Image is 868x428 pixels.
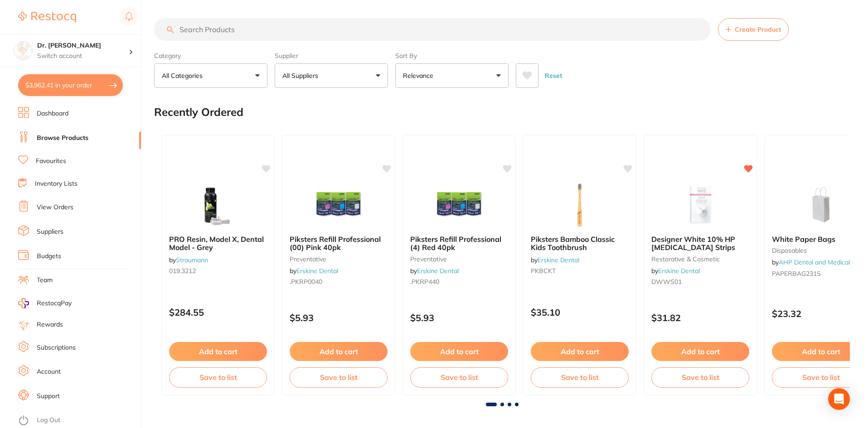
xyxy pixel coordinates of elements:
[395,52,509,60] label: Sort By
[290,235,388,252] b: Piksters Refill Professional (00) Pink 40pk
[37,343,76,352] a: Subscriptions
[154,106,243,119] h2: Recently Ordered
[176,256,208,264] a: Straumann
[410,255,508,263] small: preventative
[290,255,388,263] small: preventative
[37,299,72,308] span: RestocqPay
[37,276,53,285] a: Team
[37,392,60,401] a: Support
[37,367,61,376] a: Account
[18,74,123,96] button: $3,962.41 in your order
[772,258,850,266] span: by
[395,63,509,88] button: Relevance
[36,157,66,166] a: Favourites
[37,416,60,425] a: Log Out
[538,256,579,264] a: Erskine Dental
[671,183,730,228] img: Designer White 10% HP Whitening Strips
[35,179,78,188] a: Inventory Lists
[290,342,388,361] button: Add to cart
[37,252,61,261] a: Budgets
[37,52,129,61] p: Switch account
[531,342,629,361] button: Add to cart
[828,388,850,410] div: Open Intercom Messenger
[542,63,565,88] button: Reset
[531,267,629,274] small: PKBCKT
[154,18,711,41] input: Search Products
[531,367,629,387] button: Save to list
[290,367,388,387] button: Save to list
[189,183,247,228] img: PRO Resin, Model X, Dental Model - Grey
[651,255,749,263] small: restorative & cosmetic
[37,320,63,329] a: Rewards
[169,367,267,387] button: Save to list
[169,307,267,317] p: $284.55
[735,26,781,33] span: Create Product
[410,313,508,323] p: $5.93
[14,42,32,60] img: Dr. Kim Carr
[410,367,508,387] button: Save to list
[309,183,368,228] img: Piksters Refill Professional (00) Pink 40pk
[779,258,850,266] a: AHP Dental and Medical
[154,52,267,60] label: Category
[296,267,338,275] a: Erskine Dental
[651,235,749,252] b: Designer White 10% HP Whitening Strips
[18,7,76,28] a: Restocq Logo
[430,183,489,228] img: Piksters Refill Professional (4) Red 40pk
[169,342,267,361] button: Add to cart
[169,256,208,264] span: by
[410,267,459,275] span: by
[791,183,850,228] img: White Paper Bags
[18,298,29,308] img: RestocqPay
[18,298,72,308] a: RestocqPay
[718,18,789,41] button: Create Product
[169,267,267,274] small: 019.3212
[651,367,749,387] button: Save to list
[275,63,388,88] button: All Suppliers
[18,12,76,23] img: Restocq Logo
[531,307,629,317] p: $35.10
[37,109,68,118] a: Dashboard
[282,71,322,80] p: All Suppliers
[37,203,73,212] a: View Orders
[651,278,749,285] small: DWWS01
[531,256,579,264] span: by
[651,267,700,275] span: by
[651,313,749,323] p: $31.82
[550,183,609,228] img: Piksters Bamboo Classic Kids Toothbrush
[162,71,206,80] p: All Categories
[410,342,508,361] button: Add to cart
[403,71,437,80] p: Relevance
[290,278,388,285] small: .PKRP0040
[37,134,88,143] a: Browse Products
[275,52,388,60] label: Supplier
[154,63,267,88] button: All Categories
[410,235,508,252] b: Piksters Refill Professional (4) Red 40pk
[651,342,749,361] button: Add to cart
[169,235,267,252] b: PRO Resin, Model X, Dental Model - Grey
[18,414,138,428] button: Log Out
[290,267,338,275] span: by
[410,278,508,285] small: .PKRP440
[658,267,700,275] a: Erskine Dental
[37,227,63,236] a: Suppliers
[290,313,388,323] p: $5.93
[417,267,459,275] a: Erskine Dental
[37,41,129,50] h4: Dr. Kim Carr
[531,235,629,252] b: Piksters Bamboo Classic Kids Toothbrush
